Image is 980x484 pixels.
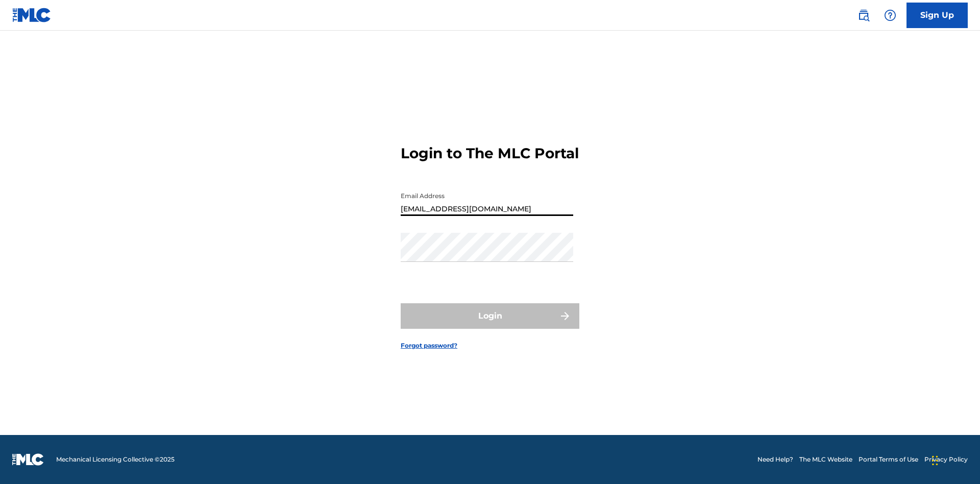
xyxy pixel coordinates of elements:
[857,9,870,21] img: search
[853,5,874,26] a: Public Search
[859,455,918,464] a: Portal Terms of Use
[932,445,938,476] div: Drag
[757,455,793,464] a: Need Help?
[906,3,968,28] a: Sign Up
[12,453,44,466] img: logo
[924,455,968,464] a: Privacy Policy
[884,9,896,21] img: help
[56,455,175,464] span: Mechanical Licensing Collective © 2025
[401,341,457,350] a: Forgot password?
[401,144,579,162] h3: Login to The MLC Portal
[799,455,852,464] a: The MLC Website
[880,5,900,26] div: Help
[929,435,980,484] iframe: Chat Widget
[12,8,52,22] img: MLC Logo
